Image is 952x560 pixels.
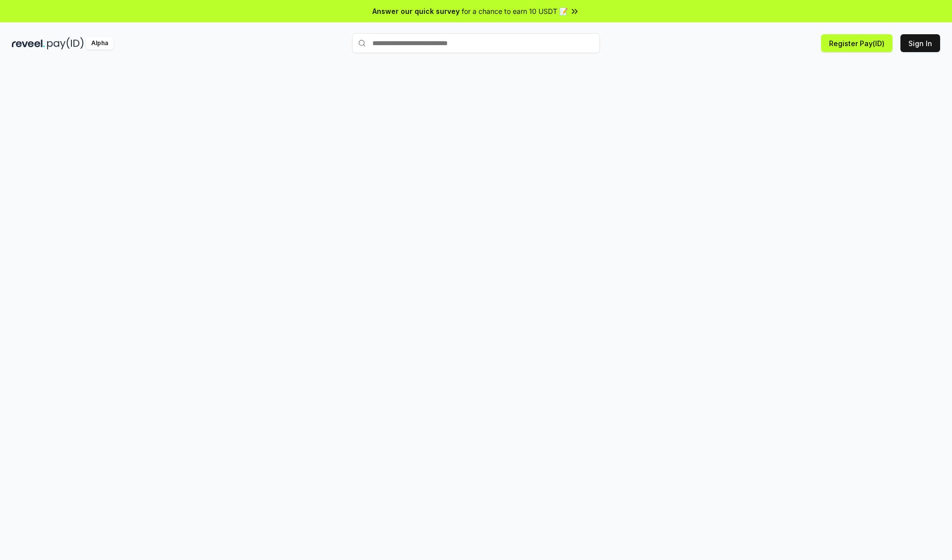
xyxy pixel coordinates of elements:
img: reveel_dark [12,37,45,50]
span: Answer our quick survey [372,6,460,16]
div: Alpha [86,37,114,50]
button: Sign In [900,34,940,52]
img: pay_id [47,37,84,50]
span: for a chance to earn 10 USDT 📝 [462,6,568,16]
button: Register Pay(ID) [821,34,892,52]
